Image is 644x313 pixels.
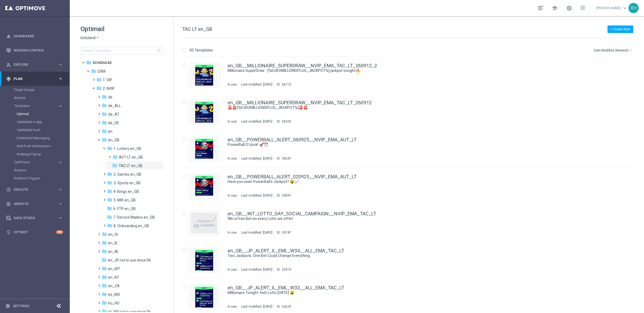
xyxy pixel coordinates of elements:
div: ID: [275,156,291,161]
span: hu_HU [108,301,119,305]
div: ID: [275,230,291,235]
a: Mission Control [14,43,63,57]
button: track_changes Analyze keyboard_arrow_right [6,202,63,206]
a: Two Jackpots. One Bet Could Change Everything. [228,253,598,258]
div: Press SPACE to select this row. [177,131,643,168]
button: equalizer Dashboard [6,34,63,38]
i: keyboard_arrow_right [58,187,63,192]
span: 6. FTP en_GB [113,206,136,211]
i: folder [102,283,107,288]
div: Dashboard [6,29,63,43]
i: folder [107,146,112,151]
div: Execute [6,187,58,192]
i: play_circle_outline [6,187,11,192]
div: 32629 [282,304,291,309]
i: folder [107,197,112,202]
i: settings [5,304,10,308]
i: folder [102,274,107,280]
div: OptiPromo [14,158,69,166]
div: In use [228,82,237,87]
a: 🚨🚨[%EUROMILLIONSPLUS_JACKPOT%]🚨🚨 [228,105,598,110]
img: 32629.jpeg [191,287,218,308]
div: Last modified: [DATE] [239,119,275,124]
div: RH [628,3,639,13]
span: 1. Lottery en_GB [114,146,141,151]
div: Plan [6,76,58,81]
span: de [108,95,112,100]
div: In use [228,267,237,272]
div: ID: [275,304,291,309]
div: Press SPACE to select this row. [177,242,643,279]
i: keyboard_arrow_right [58,62,63,67]
button: lottoland arrow_drop_down [80,35,100,40]
button: person_search Explore keyboard_arrow_right [6,62,63,67]
div: PowerBall O'clock! 🚀⏰ [228,142,610,147]
span: en_MT [108,266,120,271]
div: Data Studio keyboard_arrow_right [6,216,63,220]
div: Data Studio [6,216,58,220]
div: Target Groups [14,86,69,94]
div: Press SPACE to select this row. [177,205,643,242]
img: 32919.jpeg [191,250,218,271]
span: en_GB [108,138,119,142]
div: Embedded Messaging [17,134,69,142]
div: Win a Free Bet on every Lotto we offer! [228,216,610,221]
span: Execute [14,188,58,191]
i: folder [102,94,107,100]
i: person_search [6,62,11,67]
span: 7. Service Mailers en_GB [113,215,155,220]
div: Mission Control [6,43,63,57]
a: Embedded Messaging [17,136,56,140]
i: gps_fixed [6,76,11,81]
span: 3. Sports en_GB [114,181,141,185]
div: ID: [275,82,291,87]
i: folder [102,292,107,297]
span: Data Studio [14,216,58,220]
span: TAC LT en_GB [119,163,142,168]
div: Press SPACE to select this row. [177,168,643,205]
div: In use [228,230,237,235]
span: Analyze [14,202,58,205]
i: folder [102,240,107,245]
div: Last modified: [DATE] [239,230,275,235]
span: en_IE [108,241,118,245]
i: folder [107,206,112,211]
i: keyboard_arrow_right [58,76,63,81]
i: folder [112,154,118,160]
i: folder [102,137,107,142]
button: play_circle_outline Execute keyboard_arrow_right [6,187,63,192]
span: 1. VIP [103,78,112,82]
div: ID: [275,267,291,272]
div: Actions [14,94,69,102]
i: folder [107,214,112,220]
h1: Optimail [80,25,163,33]
i: folder [96,77,102,82]
i: folder [102,231,107,237]
div: lightbulb Optibot +10 [6,230,63,234]
span: 4. Bingo en_GB [114,189,139,194]
span: CRM [97,69,105,74]
span: 2. NVIP [103,86,115,91]
div: Millionaire SuperDraw - [%EUROMILLIONSPLUS_JACKPOT%] jackpot tonight🔥 [228,68,610,73]
div: Explore [6,62,58,67]
a: en_GB__MILLIONAIRE_SUPERDRAW__NVIP_EMA_TAC_LT_260912_2 [228,63,377,68]
button: OptiPromo keyboard_arrow_right [14,160,63,164]
div: Templates [14,104,58,108]
i: keyboard_arrow_right [58,201,63,206]
a: Settings [13,304,29,308]
div: 35047 [282,156,291,161]
span: en_IN [108,249,118,254]
div: Realtime Triggers [14,174,69,182]
i: folder [102,300,107,305]
div: In use [228,304,237,309]
div: Templates [14,102,69,158]
span: search [157,49,161,53]
div: Webpage Pop-up [17,150,69,158]
img: 34597.jpeg [191,176,218,197]
button: gps_fixed Plan keyboard_arrow_right [6,77,63,81]
a: [PERSON_NAME]keyboard_arrow_down [596,4,628,12]
i: folder [102,111,107,117]
div: +10 [56,230,63,234]
div: Optibot [6,225,63,239]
